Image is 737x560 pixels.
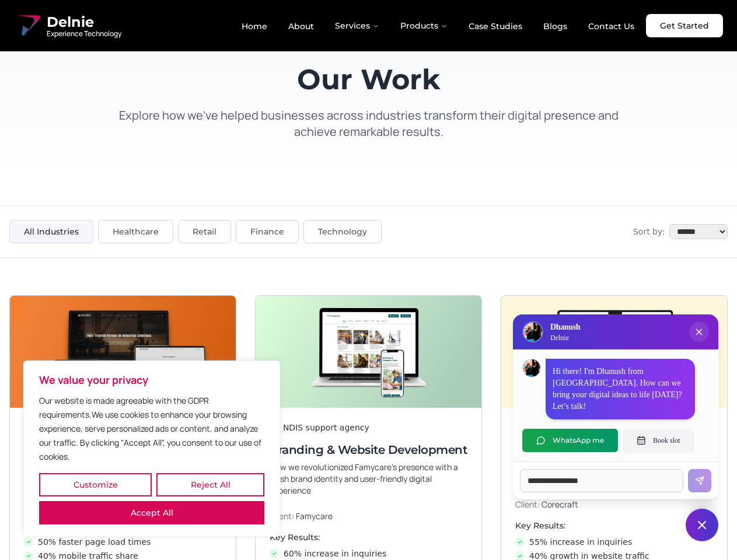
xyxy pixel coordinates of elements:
[553,366,688,412] p: Hi there! I'm Dhanush from [GEOGRAPHIC_DATA]. How can we bring your digital ideas to life [DATE]?...
[14,12,121,40] a: Delnie Logo Full
[646,14,723,37] a: Get Started
[326,14,389,37] button: Services
[270,461,467,496] p: How we revolutionized Famycare’s presence with a fresh brand identity and user-friendly digital e...
[515,536,713,548] li: 55% increase in inquiries
[522,429,618,452] button: WhatsApp me
[391,14,457,37] button: Products
[459,16,532,36] a: Case Studies
[107,107,630,140] p: Explore how we've helped businesses across industries transform their digital presence and achiev...
[47,13,121,32] span: Delnie
[550,321,580,333] h3: Dhanush
[39,394,264,464] p: Our website is made agreeable with the GDPR requirements.We use cookies to enhance your browsing ...
[279,16,323,36] a: About
[156,473,264,496] button: Reject All
[47,29,121,38] span: Experience Technology
[24,536,222,548] li: 50% faster page load times
[178,220,231,243] button: Retail
[579,16,644,36] a: Contact Us
[623,429,694,452] button: Book slot
[39,501,264,524] button: Accept All
[10,296,236,408] img: Next-Gen Website Development
[686,509,718,541] button: Close chat
[296,510,333,521] span: Famycare
[523,323,542,341] img: Delnie Logo
[534,16,577,36] a: Blogs
[501,296,727,408] img: Digital & Brand Revamp
[550,333,580,342] p: Delnie
[270,510,467,522] p: Client:
[689,322,709,342] button: Close chat popup
[236,220,299,243] button: Finance
[14,12,42,40] img: Delnie Logo
[270,422,467,433] div: An NDIS support agency
[270,531,467,543] h4: Key Results:
[39,473,152,496] button: Customize
[256,296,481,408] img: Branding & Website Development
[107,65,630,93] h1: Our Work
[523,359,540,377] img: Dhanush
[270,442,467,458] h3: Branding & Website Development
[270,548,467,559] li: 60% increase in inquiries
[633,226,665,237] span: Sort by:
[232,14,644,37] nav: Main
[232,16,277,36] a: Home
[98,220,173,243] button: Healthcare
[303,220,382,243] button: Technology
[39,373,264,387] p: We value your privacy
[9,220,93,243] button: All Industries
